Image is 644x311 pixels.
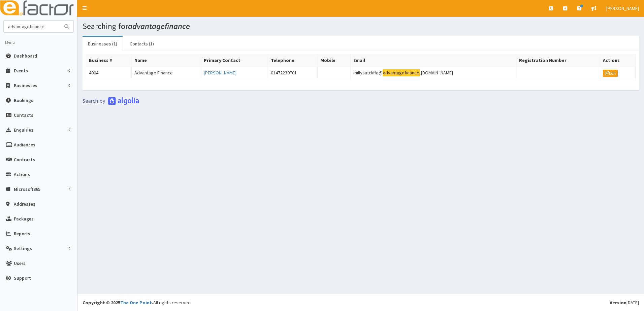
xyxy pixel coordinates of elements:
a: Contacts (1) [124,37,159,51]
span: Microsoft365 [14,186,40,192]
span: Events [14,68,28,74]
span: Actions [14,171,30,177]
a: Edit [603,70,618,77]
span: Dashboard [14,53,37,59]
span: Contracts [14,157,35,163]
span: Support [14,275,31,281]
span: Users [14,260,26,266]
th: Business # [86,54,132,67]
footer: All rights reserved. [77,294,644,311]
th: Actions [600,54,635,67]
span: Addresses [14,201,35,207]
th: Email [350,54,516,67]
td: millysutcliffe@ .[DOMAIN_NAME] [350,67,516,80]
th: Name [132,54,201,67]
span: Bookings [14,97,33,103]
span: Contacts [14,112,33,118]
strong: Copyright © 2025 . [83,300,153,306]
th: Registration Number [516,54,600,67]
span: Reports [14,231,30,237]
img: search-by-algolia-light-background.png [83,97,139,105]
input: Search... [4,21,60,32]
span: Settings [14,245,32,251]
th: Primary Contact [201,54,268,67]
a: Businesses (1) [83,37,123,51]
mark: advantagefinance [383,69,420,76]
i: advantagefinance [128,21,190,31]
div: [DATE] [610,299,639,306]
span: Enquiries [14,127,33,133]
span: Packages [14,216,34,222]
b: Version [610,300,626,306]
span: Audiences [14,142,35,148]
h1: Searching for [83,22,639,31]
a: The One Point [120,300,152,306]
td: 4004 [86,67,132,80]
th: Telephone [268,54,318,67]
td: 01472239701 [268,67,318,80]
span: [PERSON_NAME] [606,5,639,11]
td: Advantage Finance [132,67,201,80]
a: [PERSON_NAME] [204,70,236,76]
span: Businesses [14,82,37,89]
th: Mobile [318,54,351,67]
